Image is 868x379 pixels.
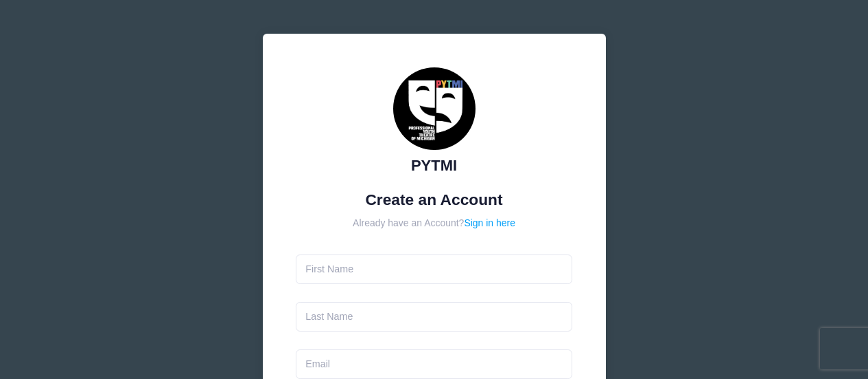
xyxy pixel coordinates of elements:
[296,255,572,284] input: First Name
[296,302,572,332] input: Last Name
[296,216,572,230] div: Already have an Account?
[296,349,572,379] input: Email
[296,191,572,209] h1: Create an Account
[464,217,515,228] a: Sign in here
[393,67,476,150] img: PYTMI
[296,154,572,177] div: PYTMI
